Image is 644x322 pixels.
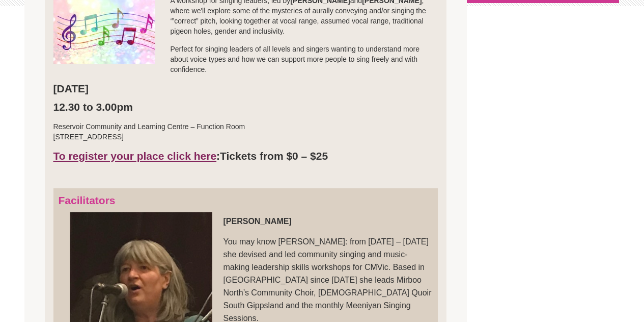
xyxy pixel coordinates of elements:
a: To register your place click here [53,150,217,162]
strong: 12.30 to 3.00pm [53,101,133,113]
strong: : [53,150,220,162]
p: Reservoir Community and Learning Centre – Function Room [STREET_ADDRESS] [53,121,438,142]
h3: Tickets from $0 – $25 [53,150,438,163]
p: Perfect for singing leaders of all levels and singers wanting to understand more about voice type... [53,44,438,75]
strong: [PERSON_NAME] [223,217,292,226]
strong: Facilitators [59,194,116,206]
strong: [DATE] [53,83,89,94]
